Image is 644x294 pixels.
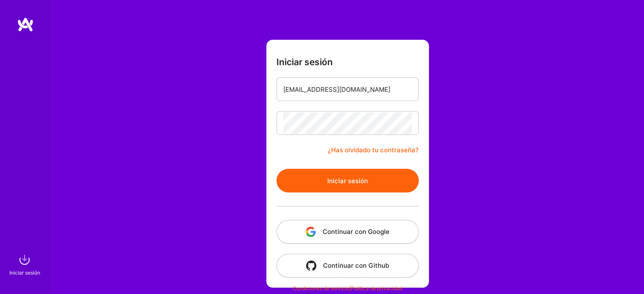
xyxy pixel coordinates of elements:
font: Continuar con Github [323,261,389,269]
font: Continuar con Google [323,228,390,236]
button: Continuar con Google [276,220,419,244]
font: | [349,285,351,291]
input: Correo electrónico... [283,79,412,100]
button: Continuar con Github [276,254,419,278]
img: icono [306,261,316,271]
img: icono [306,227,316,237]
font: Iniciar sesión [276,57,333,67]
button: Iniciar sesión [276,169,419,192]
a: Política de privacidad [351,285,402,291]
img: iniciar sesión [16,251,33,268]
font: Iniciar sesión [9,269,40,276]
a: iniciar sesiónIniciar sesión [11,251,40,277]
a: ¿Has olvidado tu contraseña? [328,145,419,155]
img: logo [17,17,34,32]
font: Iniciar sesión [327,177,368,185]
font: ¿Has olvidado tu contraseña? [328,146,419,154]
a: Condiciones de servicio [293,285,349,291]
